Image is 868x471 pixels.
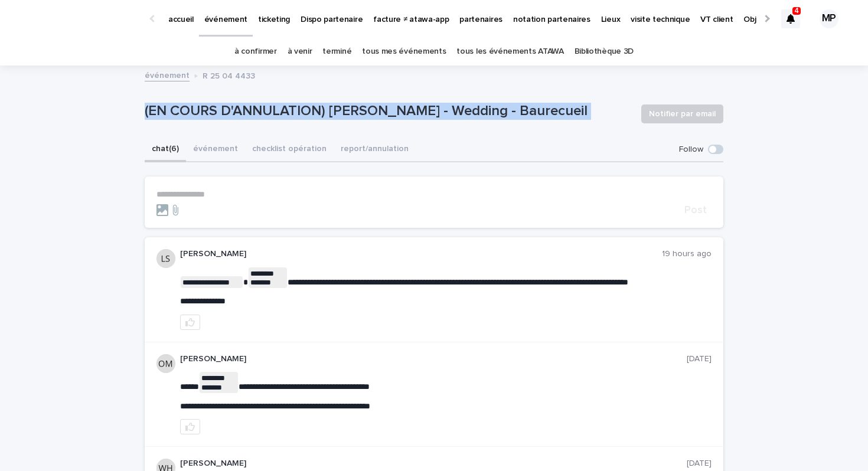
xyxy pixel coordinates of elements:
[649,108,716,120] span: Notifier par email
[687,354,712,364] p: [DATE]
[362,38,446,66] a: tous mes événements
[145,138,186,162] button: chat (6)
[680,205,712,215] button: Post
[180,419,200,434] button: like this post
[322,38,351,66] a: terminé
[684,205,707,215] span: Post
[234,38,277,66] a: à confirmer
[641,104,723,123] button: Notifier par email
[203,68,255,81] p: R 25 04 4433
[456,38,563,66] a: tous les événements ATAWA
[180,315,200,330] button: like this post
[186,138,245,162] button: événement
[662,249,712,259] p: 19 hours ago
[679,145,703,155] p: Follow
[687,459,712,469] p: [DATE]
[180,354,687,364] p: [PERSON_NAME]
[334,138,416,162] button: report/annulation
[820,9,838,28] div: MP
[288,38,312,66] a: à venir
[795,6,799,15] p: 4
[145,103,632,120] p: (EN COURS D'ANNULATION) [PERSON_NAME] - Wedding - Baurecueil
[24,7,138,31] img: Ls34BcGeRexTGTNfXpUC
[180,459,687,469] p: [PERSON_NAME]
[180,249,662,259] p: [PERSON_NAME]
[575,38,634,66] a: Bibliothèque 3D
[145,68,190,81] a: événement
[245,138,334,162] button: checklist opération
[781,9,800,28] div: 4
